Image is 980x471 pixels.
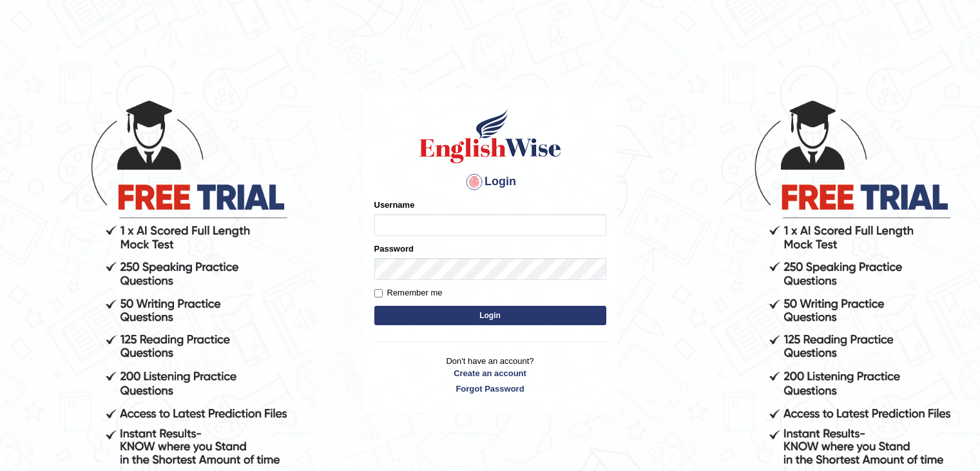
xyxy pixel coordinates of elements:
label: Password [374,243,414,255]
a: Create an account [374,367,606,379]
label: Username [374,199,415,211]
a: Forgot Password [374,383,606,395]
img: Logo of English Wise sign in for intelligent practice with AI [417,107,564,165]
h4: Login [374,172,606,192]
input: Remember me [374,289,383,297]
button: Login [374,306,606,325]
label: Remember me [374,286,443,299]
p: Don't have an account? [374,355,606,395]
